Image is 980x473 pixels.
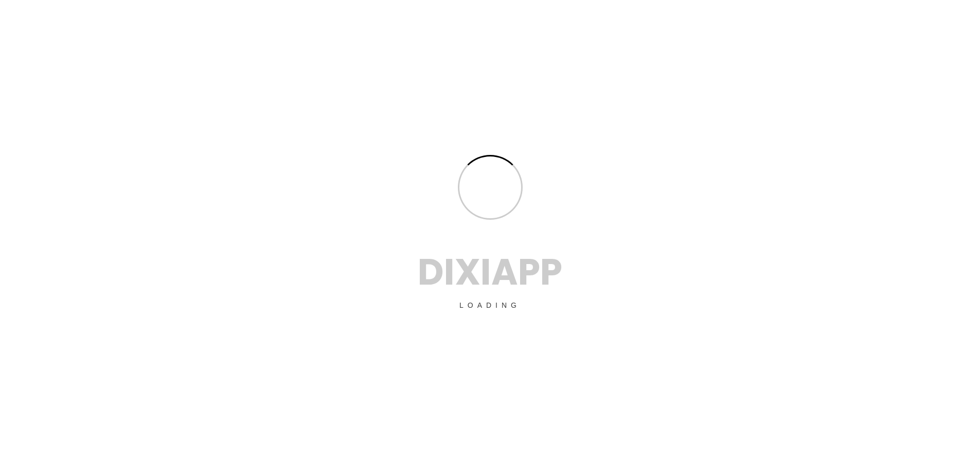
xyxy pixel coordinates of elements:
span: A [491,247,518,297]
span: D [418,247,444,297]
span: I [444,247,455,297]
span: P [540,247,562,297]
span: I [480,247,491,297]
p: Loading [418,300,562,311]
span: P [518,247,540,297]
span: X [455,247,480,297]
